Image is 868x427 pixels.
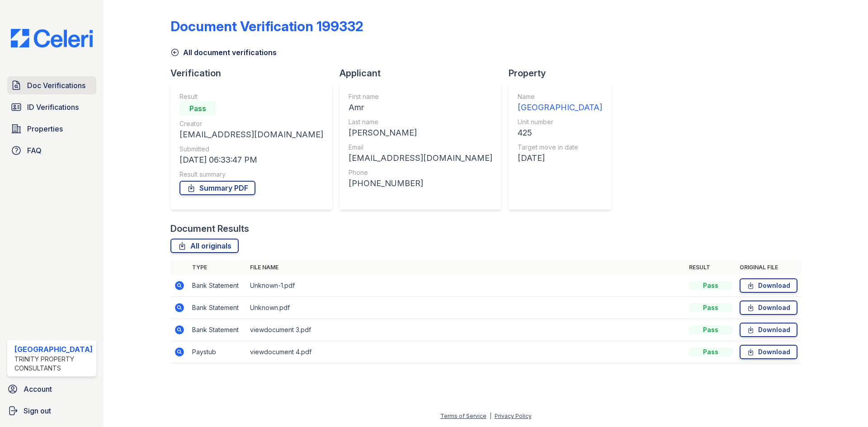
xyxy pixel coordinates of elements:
a: Summary PDF [179,181,255,195]
img: CE_Logo_Blue-a8612792a0a2168367f1c8372b55b34899dd931a85d93a1a3d3e32e68fde9ad4.png [4,29,100,47]
a: Terms of Service [440,413,486,419]
td: Bank Statement [189,297,246,319]
div: [PHONE_NUMBER] [349,177,492,190]
div: [EMAIL_ADDRESS][DOMAIN_NAME] [179,128,323,141]
th: Result [685,260,736,275]
div: Trinity Property Consultants [14,355,93,373]
div: Pass [179,101,216,116]
span: ID Verifications [27,102,79,113]
div: Creator [179,119,323,128]
div: Phone [349,168,492,177]
td: Bank Statement [189,319,246,341]
a: All originals [170,239,239,253]
td: Paystub [189,341,246,363]
div: Pass [689,347,732,357]
div: Pass [689,303,732,312]
a: Download [740,300,797,315]
div: Email [349,143,492,152]
div: Last name [349,117,492,127]
th: Type [189,260,246,275]
th: Original file [736,260,801,275]
th: File name [246,260,685,275]
a: FAQ [7,141,96,160]
div: [EMAIL_ADDRESS][DOMAIN_NAME] [349,152,492,164]
div: | [490,413,491,419]
div: [DATE] [518,152,602,164]
div: Document Verification 199332 [170,18,363,34]
div: First name [349,92,492,101]
span: FAQ [27,145,42,156]
div: Pass [689,325,732,334]
div: Applicant [340,67,509,80]
td: Unknown.pdf [246,297,685,319]
a: All document verifications [170,47,277,58]
div: Result [179,92,323,101]
div: Result summary [179,170,323,179]
span: Properties [27,123,63,134]
a: Download [740,345,797,359]
a: Account [4,380,100,398]
div: [PERSON_NAME] [349,127,492,139]
td: Bank Statement [189,275,246,297]
span: Account [24,384,52,394]
div: [GEOGRAPHIC_DATA] [518,101,602,114]
span: Sign out [24,405,51,416]
a: Sign out [4,402,100,420]
a: Name [GEOGRAPHIC_DATA] [518,92,602,114]
div: Document Results [170,222,249,235]
div: Property [509,67,618,80]
td: viewdocument 3.pdf [246,319,685,341]
div: Verification [170,67,340,80]
div: Submitted [179,145,323,154]
div: Amr [349,101,492,114]
a: Privacy Policy [495,413,532,419]
span: Doc Verifications [27,80,85,91]
a: Download [740,323,797,337]
td: Unknown-1.pdf [246,275,685,297]
a: Download [740,278,797,293]
div: Name [518,92,602,101]
a: ID Verifications [7,98,96,116]
a: Doc Verifications [7,76,96,94]
div: Pass [689,281,732,290]
td: viewdocument 4.pdf [246,341,685,363]
div: [DATE] 06:33:47 PM [179,154,323,166]
div: [GEOGRAPHIC_DATA] [14,344,93,355]
div: Unit number [518,117,602,127]
div: 425 [518,127,602,139]
a: Properties [7,120,96,138]
div: Target move in date [518,143,602,152]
